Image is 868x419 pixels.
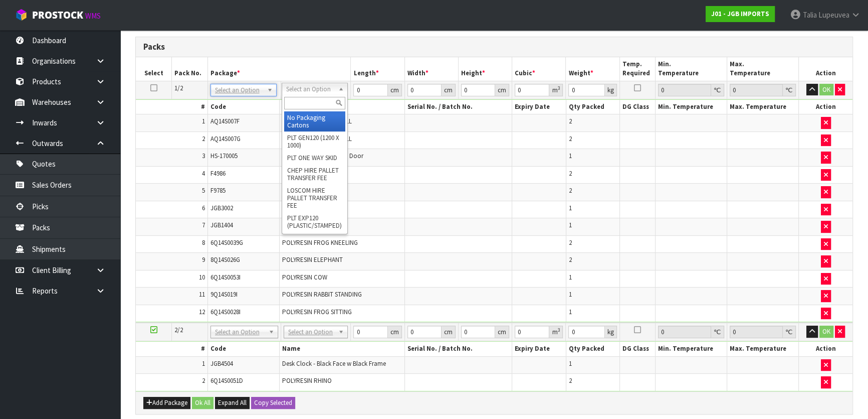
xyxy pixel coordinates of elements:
span: 1 [569,152,572,160]
span: 2 [202,376,205,385]
th: Min. Temperature [656,342,727,356]
span: 9Q14S019I [210,290,238,299]
span: F9785 [210,186,226,195]
button: OK [819,84,833,96]
th: Min. Temperature [656,100,727,114]
span: 10 [199,273,205,282]
span: 4 [202,169,205,178]
span: POLYRESIN COW [282,273,327,282]
span: Desk Clock - Black Face w Black Frame [282,359,386,368]
span: 2 [569,376,572,385]
th: Name [279,342,404,356]
th: Expiry Date [512,342,566,356]
th: Code [207,342,279,356]
span: Select an Option [215,326,265,338]
li: No Packaging Cartons [284,111,345,131]
span: 11 [199,290,205,299]
div: m [549,84,563,96]
span: 12 [199,308,205,316]
th: Select [136,57,172,81]
span: 1 [569,273,572,282]
span: Talia [803,10,817,20]
span: 2/2 [174,326,183,334]
th: Pack No. [172,57,208,81]
span: 2 [569,134,572,143]
span: 1 [202,117,205,125]
th: Action [799,342,852,356]
th: Min. Temperature [656,57,727,81]
th: Weight [566,57,619,81]
span: 1 [569,290,572,299]
th: Max. Temperature [727,100,799,114]
div: ℃ [711,84,724,96]
span: Expand All [218,398,247,407]
th: Serial No. / Batch No. [404,342,512,356]
th: Action [799,100,852,114]
span: 6Q14S0051D [210,376,243,385]
li: PLT GEN120 (1200 X 1000) [284,131,345,152]
th: Max. Temperature [727,57,799,81]
th: Name [279,100,404,114]
span: 6 [202,204,205,212]
span: POLYRESIN RHINO [282,376,332,385]
div: cm [388,84,402,96]
th: Action [799,57,852,81]
th: Qty Packed [566,342,619,356]
th: Qty Packed [566,100,619,114]
th: Cubic [512,57,566,81]
li: PLT EXP120 (PLASTIC/STAMPED) [284,212,345,232]
span: 6Q14S0039G [210,238,243,247]
span: HS-170005 [210,152,238,160]
span: 8 [202,238,205,247]
div: m [549,326,563,338]
span: 8Q14S026G [210,255,240,264]
sup: 3 [557,327,560,333]
span: JGB4504 [210,359,233,368]
th: Height [458,57,512,81]
div: cm [495,84,509,96]
button: OK [819,326,833,338]
div: cm [442,326,456,338]
li: LOSCOM HIRE PALLET TRANSFER FEE [284,184,345,212]
span: 9 [202,255,205,264]
span: 1 [569,308,572,316]
span: 1 [569,359,572,368]
span: 2 [569,255,572,264]
th: DG Class [619,100,656,114]
th: # [136,100,207,114]
span: JGB3002 [210,204,233,212]
span: AQ14S007F [210,117,240,125]
span: POLYRESIN FROG KNEELING [282,238,358,247]
strong: J01 - JGB IMPORTS [711,10,769,18]
div: ℃ [711,326,724,338]
th: Expiry Date [512,100,566,114]
span: Select an Option [215,84,263,96]
span: 1/2 [174,84,183,92]
button: Copy Selected [251,397,295,409]
span: 1 [202,359,205,368]
th: Temp. Required [619,57,656,81]
th: Serial No. / Batch No. [404,100,512,114]
span: 2 [202,134,205,143]
th: Max. Temperature [727,342,799,356]
span: 7 [202,221,205,229]
div: ℃ [783,84,796,96]
span: ProStock [32,9,83,22]
span: POLYRESIN FROG SITTING [282,308,352,316]
div: kg [605,84,617,96]
button: Add Package [143,397,190,409]
span: 2 [569,169,572,178]
span: POLYRESIN ELEPHANT [282,255,343,264]
span: 2 [569,186,572,195]
span: Lupeuvea [818,10,849,20]
span: JGB1404 [210,221,233,229]
th: DG Class [619,342,656,356]
span: 2 [569,238,572,247]
div: cm [495,326,509,338]
span: Select an Option [286,83,334,95]
div: cm [442,84,456,96]
th: Code [207,100,279,114]
h3: Packs [143,42,845,52]
span: Select an Option [288,326,334,338]
span: 5 [202,186,205,195]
